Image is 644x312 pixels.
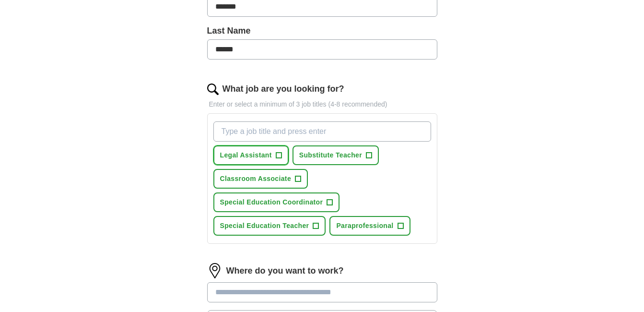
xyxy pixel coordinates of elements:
button: Paraprofessional [329,216,410,236]
button: Substitute Teacher [293,145,379,165]
button: Classroom Associate [213,169,308,189]
span: Paraprofessional [336,221,393,231]
button: Special Education Teacher [213,216,326,236]
span: Substitute Teacher [299,150,362,160]
button: Legal Assistant [213,145,289,165]
span: Legal Assistant [220,150,272,160]
label: What job are you looking for? [222,83,344,96]
span: Special Education Teacher [220,221,309,231]
input: Type a job title and press enter [213,121,431,142]
p: Enter or select a minimum of 3 job titles (4-8 recommended) [207,99,437,109]
label: Last Name [207,24,437,37]
span: Classroom Associate [220,174,292,184]
label: Where do you want to work? [226,264,344,277]
span: Special Education Coordinator [220,197,323,207]
img: location.png [207,263,222,278]
img: search.png [207,84,219,95]
button: Special Education Coordinator [213,192,340,212]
